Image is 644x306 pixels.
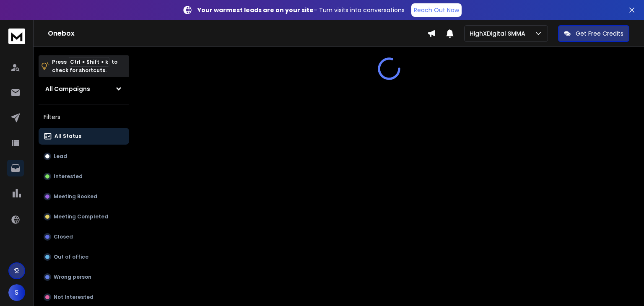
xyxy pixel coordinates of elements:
p: Meeting Booked [54,193,97,200]
button: All Campaigns [39,80,129,97]
h1: All Campaigns [45,85,90,93]
p: – Turn visits into conversations [197,6,405,14]
p: Get Free Credits [576,29,623,38]
button: Not Interested [39,289,129,306]
button: Get Free Credits [558,25,629,42]
button: Wrong person [39,269,129,285]
p: Meeting Completed [54,213,108,220]
button: S [8,284,25,301]
p: Interested [54,173,83,180]
p: Lead [54,153,67,160]
p: All Status [55,133,81,140]
p: Closed [54,233,73,240]
img: logo [8,29,25,44]
p: Reach Out Now [414,6,459,14]
p: Not Interested [54,294,93,301]
p: Press to check for shortcuts. [52,58,117,75]
p: Wrong person [54,274,91,280]
button: Out of office [39,249,129,265]
span: Ctrl + Shift + k [69,57,109,67]
button: Meeting Completed [39,208,129,225]
a: Reach Out Now [411,3,462,17]
h3: Filters [39,111,129,123]
p: HighXDigital SMMA [470,29,529,38]
button: All Status [39,128,129,145]
button: Interested [39,168,129,185]
button: Meeting Booked [39,188,129,205]
h1: Onebox [48,29,427,39]
button: Closed [39,228,129,245]
button: Lead [39,148,129,165]
strong: Your warmest leads are on your site [197,6,314,14]
p: Out of office [54,254,88,260]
